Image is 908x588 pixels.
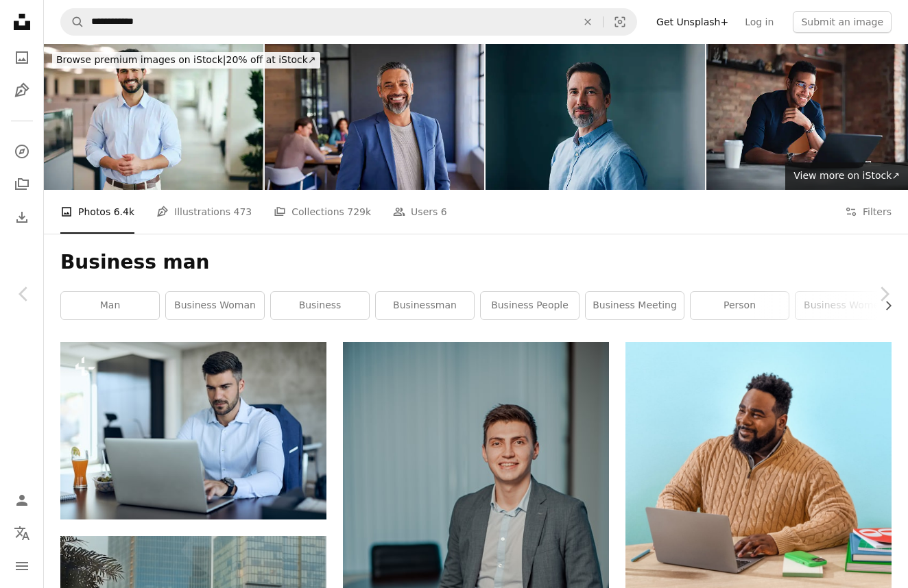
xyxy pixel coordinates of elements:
[8,138,36,165] a: Explore
[793,11,892,33] button: Submit an image
[60,250,892,275] h1: Business man
[60,342,326,519] img: Young businessman working on laptop at his office desk.
[376,292,474,319] a: businessman
[271,292,369,319] a: business
[44,44,328,77] a: Browse premium images on iStock|20% off at iStock↗
[234,204,252,219] span: 473
[441,204,447,219] span: 6
[860,228,908,360] a: Next
[785,162,908,190] a: View more on iStock↗
[60,424,326,437] a: Young businessman working on laptop at his office desk.
[60,8,637,36] form: Find visuals sitewide
[347,204,371,219] span: 729k
[8,204,36,231] a: Download History
[52,52,320,69] div: 20% off at iStock ↗
[648,11,737,33] a: Get Unsplash+
[604,9,636,35] button: Visual search
[796,292,894,319] a: business women
[56,54,226,65] span: Browse premium images on iStock |
[586,292,684,319] a: business meeting
[737,11,782,33] a: Log in
[44,44,263,190] img: Portrait of a Man in an Office
[691,292,789,319] a: person
[8,552,36,580] button: Menu
[481,292,579,319] a: business people
[8,519,36,547] button: Language
[343,535,609,548] a: man in gray suit jacket smiling
[274,190,371,234] a: Collections 729k
[61,292,159,319] a: man
[8,44,36,71] a: Photos
[156,190,252,234] a: Illustrations 473
[793,170,900,181] span: View more on iStock ↗
[845,190,892,234] button: Filters
[166,292,264,319] a: business woman
[8,77,36,104] a: Illustrations
[8,487,36,514] a: Log in / Sign up
[486,44,705,190] img: Confident Mature Man Smiling in Professional Attire with a Calm Background
[573,9,603,35] button: Clear
[393,190,447,234] a: Users 6
[8,171,36,198] a: Collections
[61,9,84,35] button: Search Unsplash
[265,44,484,190] img: Portrait of middle eastern businessman looking at camera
